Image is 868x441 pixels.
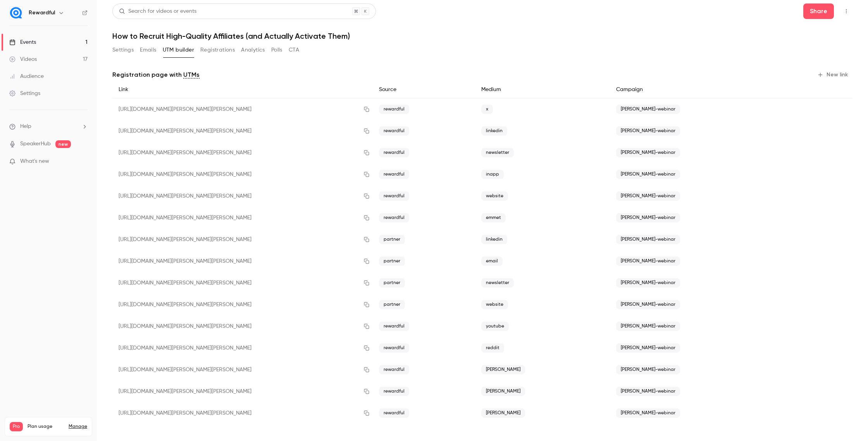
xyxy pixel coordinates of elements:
[616,408,680,418] span: [PERSON_NAME]-webinar
[55,140,71,148] span: new
[183,70,200,79] a: UTMs
[112,315,373,337] div: [URL][DOMAIN_NAME][PERSON_NAME][PERSON_NAME]
[616,235,680,244] span: [PERSON_NAME]-webinar
[373,81,475,98] div: Source
[9,55,37,63] div: Videos
[69,424,87,430] a: Manage
[379,300,405,309] span: partner
[379,126,409,136] span: rewardful
[9,72,44,80] div: Audience
[112,337,373,359] div: [URL][DOMAIN_NAME][PERSON_NAME][PERSON_NAME]
[616,387,680,396] span: [PERSON_NAME]-webinar
[616,170,680,179] span: [PERSON_NAME]-webinar
[481,105,493,114] span: x
[119,7,196,16] div: Search for videos or events
[112,402,373,424] div: [URL][DOMAIN_NAME][PERSON_NAME][PERSON_NAME]
[112,164,373,185] div: [URL][DOMAIN_NAME][PERSON_NAME][PERSON_NAME]
[112,31,852,41] h1: How to Recruit High-Quality Affiliates (and Actually Activate Them)
[803,3,834,19] button: Share
[616,322,680,331] span: [PERSON_NAME]-webinar
[112,44,134,56] button: Settings
[112,207,373,229] div: [URL][DOMAIN_NAME][PERSON_NAME][PERSON_NAME]
[9,122,88,131] li: help-dropdown-opener
[112,250,373,272] div: [URL][DOMAIN_NAME][PERSON_NAME][PERSON_NAME]
[616,126,680,136] span: [PERSON_NAME]-webinar
[616,365,680,374] span: [PERSON_NAME]-webinar
[78,158,88,165] iframe: Noticeable Trigger
[29,9,55,17] h6: Rewardful
[140,44,156,56] button: Emails
[9,38,36,46] div: Events
[616,343,680,353] span: [PERSON_NAME]-webinar
[28,424,64,430] span: Plan usage
[481,126,507,136] span: linkedin
[481,148,514,157] span: newsletter
[616,300,680,309] span: [PERSON_NAME]-webinar
[481,365,525,374] span: [PERSON_NAME]
[481,191,508,201] span: website
[379,365,409,374] span: rewardful
[616,257,680,266] span: [PERSON_NAME]-webinar
[112,98,373,121] div: [URL][DOMAIN_NAME][PERSON_NAME][PERSON_NAME]
[112,142,373,164] div: [URL][DOMAIN_NAME][PERSON_NAME][PERSON_NAME]
[10,7,22,19] img: Rewardful
[481,278,514,288] span: newsletter
[481,387,525,396] span: [PERSON_NAME]
[200,44,235,56] button: Registrations
[475,81,610,98] div: Medium
[481,322,509,331] span: youtube
[481,213,506,222] span: emmet
[9,90,40,97] div: Settings
[379,235,405,244] span: partner
[379,387,409,396] span: rewardful
[112,381,373,402] div: [URL][DOMAIN_NAME][PERSON_NAME][PERSON_NAME]
[379,191,409,201] span: rewardful
[10,422,23,431] span: Pro
[379,105,409,114] span: rewardful
[379,257,405,266] span: partner
[20,122,31,131] span: Help
[163,44,194,56] button: UTM builder
[379,322,409,331] span: rewardful
[20,157,49,165] span: What's new
[379,278,405,288] span: partner
[112,272,373,294] div: [URL][DOMAIN_NAME][PERSON_NAME][PERSON_NAME]
[271,44,282,56] button: Polls
[112,81,373,98] div: Link
[610,81,793,98] div: Campaign
[289,44,299,56] button: CTA
[481,170,504,179] span: inapp
[616,191,680,201] span: [PERSON_NAME]-webinar
[379,148,409,157] span: rewardful
[481,235,507,244] span: linkedin
[112,359,373,381] div: [URL][DOMAIN_NAME][PERSON_NAME][PERSON_NAME]
[112,120,373,142] div: [URL][DOMAIN_NAME][PERSON_NAME][PERSON_NAME]
[481,408,525,418] span: [PERSON_NAME]
[616,213,680,222] span: [PERSON_NAME]-webinar
[241,44,265,56] button: Analytics
[616,148,680,157] span: [PERSON_NAME]-webinar
[112,185,373,207] div: [URL][DOMAIN_NAME][PERSON_NAME][PERSON_NAME]
[616,278,680,288] span: [PERSON_NAME]-webinar
[481,257,503,266] span: email
[814,69,852,81] button: New link
[112,294,373,315] div: [URL][DOMAIN_NAME][PERSON_NAME][PERSON_NAME]
[481,343,504,353] span: reddit
[379,213,409,222] span: rewardful
[379,408,409,418] span: rewardful
[20,140,51,148] a: SpeakerHub
[379,343,409,353] span: rewardful
[379,170,409,179] span: rewardful
[112,229,373,250] div: [URL][DOMAIN_NAME][PERSON_NAME][PERSON_NAME]
[112,70,200,79] p: Registration page with
[616,105,680,114] span: [PERSON_NAME]-webinar
[481,300,508,309] span: website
